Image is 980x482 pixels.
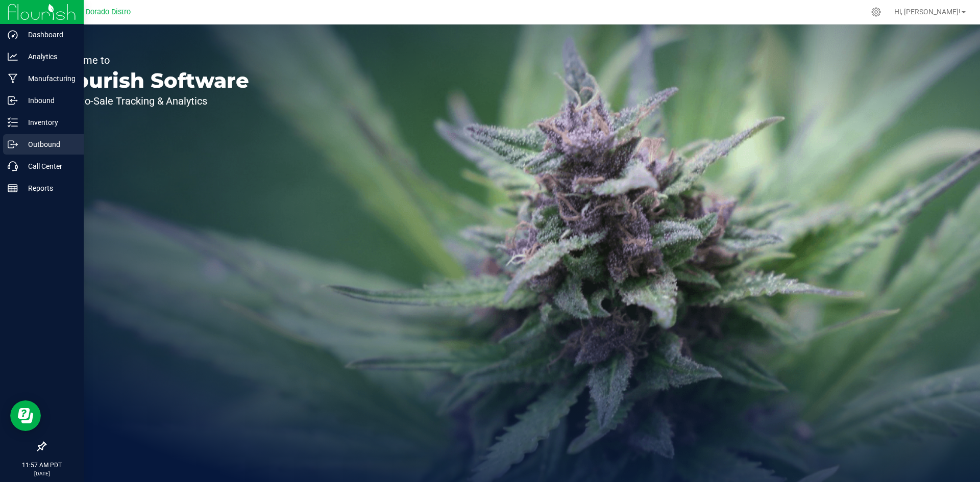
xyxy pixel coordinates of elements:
[55,55,249,65] p: Welcome to
[18,72,79,85] p: Manufacturing
[8,139,18,149] inline-svg: Outbound
[8,73,18,84] inline-svg: Manufacturing
[8,161,18,171] inline-svg: Call Center
[78,8,131,16] span: El Dorado Distro
[8,183,18,193] inline-svg: Reports
[5,470,79,477] p: [DATE]
[18,160,79,172] p: Call Center
[10,400,41,431] iframe: Resource center
[8,52,18,62] inline-svg: Analytics
[18,29,79,41] p: Dashboard
[8,95,18,106] inline-svg: Inbound
[894,8,961,16] span: Hi, [PERSON_NAME]!
[18,138,79,150] p: Outbound
[8,117,18,128] inline-svg: Inventory
[18,182,79,194] p: Reports
[18,50,79,63] p: Analytics
[55,70,249,91] p: Flourish Software
[18,94,79,107] p: Inbound
[55,96,249,106] p: Seed-to-Sale Tracking & Analytics
[870,7,883,17] div: Manage settings
[5,461,79,470] p: 11:57 AM PDT
[18,116,79,129] p: Inventory
[8,30,18,40] inline-svg: Dashboard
